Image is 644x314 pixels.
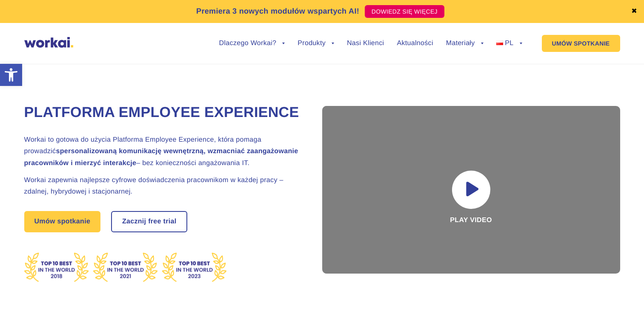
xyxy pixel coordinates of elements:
[542,35,620,52] a: UMÓW SPOTKANIE
[112,212,187,231] a: Zacznij free trial
[365,5,444,18] a: DOWIEDZ SIĘ WIĘCEJ
[24,174,301,197] h2: Workai zapewnia najlepsze cyfrowe doświadczenia pracownikom w każdej pracy – zdalnej, hybrydowej ...
[24,148,298,166] strong: spersonalizowaną komunikację wewnętrzną, wzmacniać zaangażowanie pracowników i mierzyć interakcje
[219,40,285,47] a: Dlaczego Workai?
[322,106,620,274] div: Play video
[631,8,637,15] a: ✖
[24,103,301,123] h1: Platforma Employee Experience
[24,134,301,169] h2: Workai to gotowa do użycia Platforma Employee Experience, która pomaga prowadzić – bez koniecznoś...
[196,6,359,17] p: Premiera 3 nowych modułów wspartych AI!
[347,40,384,47] a: Nasi Klienci
[446,40,484,47] a: Materiały
[505,40,513,47] span: PL
[397,40,433,47] a: Aktualności
[24,211,101,232] a: Umów spotkanie
[298,40,334,47] a: Produkty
